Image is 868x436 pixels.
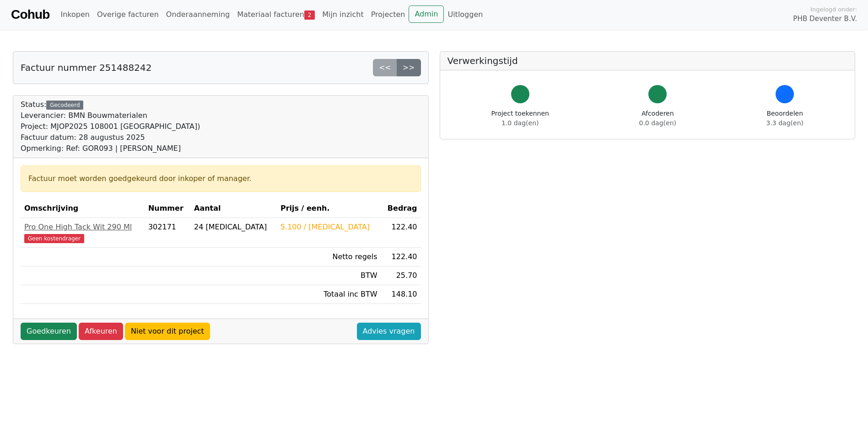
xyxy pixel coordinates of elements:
[277,266,381,285] td: BTW
[145,199,190,218] th: Nummer
[381,199,421,218] th: Bedrag
[381,218,421,248] td: 122.40
[79,323,123,340] a: Afkeuren
[381,266,421,285] td: 25.70
[397,59,421,76] a: >>
[277,248,381,266] td: Netto regels
[145,218,190,248] td: 302171
[46,101,83,110] div: Gecodeerd
[93,5,162,24] a: Overige facturen
[766,109,803,128] div: Beoordelen
[793,14,857,24] span: PHB Deventer B.V.
[21,110,200,121] div: Leverancier: BMN Bouwmaterialen
[304,11,315,20] span: 2
[190,199,277,218] th: Aantal
[810,5,857,14] span: Ingelogd onder:
[444,5,486,24] a: Uitloggen
[381,285,421,304] td: 148.10
[194,222,273,233] div: 24 [MEDICAL_DATA]
[21,62,151,73] h5: Factuur nummer 251488242
[409,5,444,23] a: Admin
[24,222,141,244] a: Pro One High Tack Wit 290 MlGeen kostendrager
[21,199,145,218] th: Omschrijving
[57,5,93,24] a: Inkopen
[501,119,539,127] span: 1.0 dag(en)
[277,285,381,304] td: Totaal inc BTW
[277,199,381,218] th: Prijs / eenh.
[28,173,413,184] div: Factuur moet worden goedgekeurd door inkoper of manager.
[24,234,84,243] span: Geen kostendrager
[21,99,200,154] div: Status:
[766,119,803,127] span: 3.3 dag(en)
[357,323,421,340] a: Advies vragen
[162,5,233,24] a: Onderaanneming
[639,109,676,128] div: Afcoderen
[280,222,377,233] div: 5.100 / [MEDICAL_DATA]
[639,119,676,127] span: 0.0 dag(en)
[233,5,318,24] a: Materiaal facturen2
[491,109,549,128] div: Project toekennen
[125,323,210,340] a: Niet voor dit project
[318,5,367,24] a: Mijn inzicht
[367,5,409,24] a: Projecten
[21,132,200,143] div: Factuur datum: 28 augustus 2025
[21,121,200,132] div: Project: MJOP2025 108001 [GEOGRAPHIC_DATA])
[24,222,141,233] div: Pro One High Tack Wit 290 Ml
[447,55,848,66] h5: Verwerkingstijd
[11,4,49,26] a: Cohub
[21,323,77,340] a: Goedkeuren
[381,248,421,266] td: 122.40
[21,143,200,154] div: Opmerking: Ref: GOR093 | [PERSON_NAME]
